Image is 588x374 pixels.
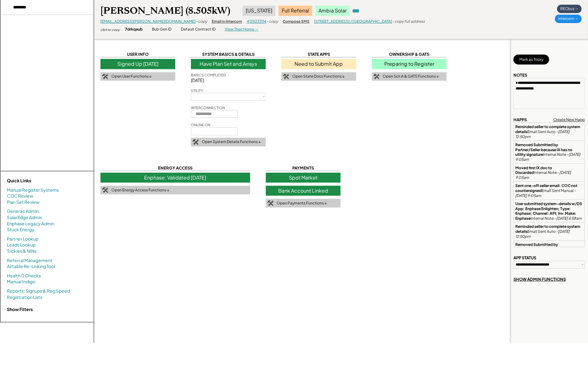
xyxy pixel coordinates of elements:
div: 7drkqaub [125,27,143,32]
div: Internal Note - [515,142,583,162]
a: Plan Set Review [7,199,40,205]
div: - copy [196,19,207,24]
div: Create New Happ [553,117,585,122]
div: [US_STATE] [243,6,275,16]
div: Enphase: Validated [DATE] [100,173,250,183]
img: tool-icon.png [102,187,108,193]
a: Health 0 Checks [7,273,41,279]
div: Intercom → [555,15,582,23]
em: [DATE] 9:05am [515,170,571,180]
div: Spot Market [266,173,341,183]
div: View Their Home → [225,27,259,32]
div: - copy full address [392,19,425,24]
div: NOTES [513,72,527,78]
img: tool-icon.png [283,74,289,79]
div: OWNERSHIP & GATS [372,51,447,57]
a: SolarEdge Admin [7,214,42,221]
button: Mark as Tricky [513,55,549,65]
div: Bub Gen ID [152,27,172,32]
img: tool-icon.png [267,200,274,206]
div: Open Energy Access Functions ↓ [111,188,169,193]
strong: Removed Submitted by Partner/Seller because IX has no utility signature [515,242,573,257]
div: Internal Note - [515,242,583,261]
div: Email Sent Manual - [515,183,583,198]
div: Email Sent Auto - [515,224,583,239]
div: Internal Note - [515,201,583,221]
div: UTILITY [191,88,203,93]
div: HAPPS [513,117,527,122]
div: Open User Functions ↓ [111,74,152,79]
em: [DATE] 6:58am [556,216,582,221]
a: Airtable Re-Linking Tool [7,263,55,270]
div: - copy [266,19,278,24]
div: Need to Submit App [281,59,356,69]
a: Referral Management [7,257,52,264]
div: SHOW ADMIN FUNCTIONS [513,276,566,282]
div: ONLINE ON [191,122,210,127]
div: SYSTEM BASICS & DETAILS [191,51,266,57]
div: Open System Details Functions ↓ [202,139,261,145]
div: USER INFO [100,51,175,57]
em: [DATE] 12:50pm [515,129,570,139]
div: Compose SMS [283,19,309,24]
div: Open Sch A & GATS Functions ↓ [383,74,439,79]
strong: Reminded seller to complete system details [515,224,581,234]
a: Manual Indigo [7,279,35,285]
div: RECbus → [557,5,582,13]
div: Open State Docs Functions ↓ [292,74,345,79]
strong: Show Filters [7,306,33,312]
em: [DATE] 12:50pm [515,229,570,239]
div: STATE APPS [281,51,356,57]
strong: Sent one-off seller email: COC not countersigned [515,183,578,193]
em: [DATE] 9:05am [515,193,541,198]
div: ENERGY ACCESS [100,165,250,171]
div: Internal Note - [515,165,583,180]
div: [PERSON_NAME] (8.505kW) [100,5,230,17]
strong: Moved first IX doc to Discarded [515,165,553,175]
em: [DATE] 9:05am [515,152,581,162]
img: tool-icon.png [373,74,380,79]
a: [STREET_ADDRESS] / [GEOGRAPHIC_DATA] [314,19,392,24]
div: Email Sent Auto - [515,124,583,139]
div: [DATE] [191,77,266,84]
div: Have Plan Set and Arrays [191,59,266,69]
div: Signed Up [DATE] [100,59,175,69]
a: Reports: Signups & Reg Speed [7,288,70,294]
a: Manual Register Systems [7,187,59,193]
strong: Removed Submitted by Partner/Seller because IX has no utility signature [515,142,573,157]
a: Enphase Legacy Admin [7,221,54,227]
a: Generac Admin [7,208,39,214]
div: BASICS COMPLETED [191,73,226,77]
a: 4125233114 [247,19,266,24]
strong: User submitted system-details w/DS App: Enphase Enlighten; Type: Enphase; Channel: API; Inv.Make:... [515,201,583,221]
strong: Reminded seller to complete system details [515,124,581,134]
a: COC Review [7,193,33,199]
div: APP STATUS [513,255,536,261]
a: Stuck Energy [7,227,34,233]
div: click to copy: [100,27,120,32]
a: Trickies & NINs [7,248,36,254]
a: Partner Lookup [7,236,38,242]
a: Leads Lookup [7,242,36,248]
div: Preparing to Register [372,59,447,69]
div: Quick Links [7,178,69,184]
div: Full Referral [279,6,312,16]
a: Registration Lists [7,294,42,300]
div: PAYMENTS [266,165,341,171]
div: Open Payments Functions ↓ [277,201,327,206]
img: tool-icon.png [102,74,108,79]
img: tool-icon.png [192,139,199,145]
div: Email in Intercom [212,19,242,24]
div: INTERCONNECTION [191,105,225,110]
a: [EMAIL_ADDRESS][PERSON_NAME][DOMAIN_NAME] [100,19,196,24]
div: Bank Account Linked [266,186,341,196]
div: Ambia Solar [315,6,350,16]
div: Default Contract ID [181,27,216,32]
